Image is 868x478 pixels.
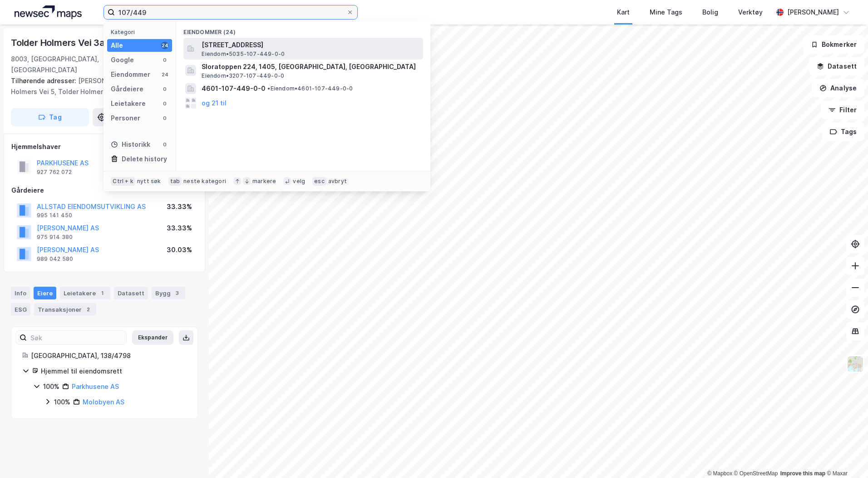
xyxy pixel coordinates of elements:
[787,7,839,18] div: [PERSON_NAME]
[267,85,270,92] span: •
[11,287,30,299] div: Info
[152,287,185,299] div: Bygg
[161,42,168,49] div: 24
[650,7,682,18] div: Mine Tags
[111,84,143,95] div: Gårdeiere
[202,40,419,50] span: [STREET_ADDRESS]
[11,303,30,316] div: ESG
[252,178,276,185] div: markere
[161,85,168,93] div: 0
[167,223,192,234] div: 33.33%
[111,69,150,80] div: Eiendommer
[72,383,119,390] a: Parkhusene AS
[34,303,96,316] div: Transaksjoner
[809,57,864,75] button: Datasett
[15,5,82,19] img: logo.a4113a55bc3d86da70a041830d287a7e.svg
[328,178,347,185] div: avbryt
[11,108,89,126] button: Tag
[111,29,172,35] div: Kategori
[111,98,146,109] div: Leietakere
[202,98,227,109] button: og 21 til
[168,177,182,186] div: tab
[11,54,124,75] div: 8003, [GEOGRAPHIC_DATA], [GEOGRAPHIC_DATA]
[84,305,93,314] div: 2
[183,178,226,185] div: neste kategori
[111,40,123,51] div: Alle
[11,141,197,152] div: Hjemmelshaver
[27,331,126,344] input: Søk
[293,178,305,185] div: velg
[847,355,864,373] img: Z
[202,61,419,72] span: Sloratoppen 224, 1405, [GEOGRAPHIC_DATA], [GEOGRAPHIC_DATA]
[822,123,864,141] button: Tags
[202,50,285,58] span: Eiendom • 5035-107-449-0-0
[54,397,70,408] div: 100%
[11,185,197,196] div: Gårdeiere
[115,5,346,19] input: Søk på adresse, matrikkel, gårdeiere, leietakere eller personer
[11,77,78,85] span: Tilhørende adresser:
[98,289,107,298] div: 1
[161,56,168,64] div: 0
[202,83,266,94] span: 4601-107-449-0-0
[11,35,107,50] div: Tolder Holmers Vei 3a
[167,244,192,255] div: 30.03%
[37,255,73,263] div: 989 042 580
[83,398,124,406] a: Molobyen AS
[161,115,168,122] div: 0
[803,35,864,54] button: Bokmerker
[176,21,430,38] div: Eiendommer (24)
[60,287,110,299] div: Leietakere
[823,434,868,478] iframe: Chat Widget
[734,470,778,477] a: OpenStreetMap
[37,234,73,241] div: 975 914 380
[111,139,150,150] div: Historikk
[34,287,56,299] div: Eiere
[812,79,864,97] button: Analyse
[823,434,868,478] div: Kontrollprogram for chat
[161,141,168,148] div: 0
[114,287,148,299] div: Datasett
[702,7,718,18] div: Bolig
[11,75,191,97] div: [PERSON_NAME] Vei 3b, Tolder Holmers Vei 5, Tolder Holmers Vei 7a
[173,289,182,298] div: 3
[161,100,168,107] div: 0
[167,201,192,212] div: 33.33%
[738,7,763,18] div: Verktøy
[122,154,167,164] div: Delete history
[780,470,825,477] a: Improve this map
[617,7,630,18] div: Kart
[132,330,173,345] button: Ekspander
[111,177,135,186] div: Ctrl + k
[37,169,72,176] div: 927 762 072
[41,366,187,377] div: Hjemmel til eiendomsrett
[137,178,161,185] div: nytt søk
[161,71,168,78] div: 24
[267,85,353,92] span: Eiendom • 4601-107-449-0-0
[821,101,864,119] button: Filter
[43,381,59,392] div: 100%
[111,113,140,124] div: Personer
[31,350,187,361] div: [GEOGRAPHIC_DATA], 138/4798
[202,72,284,80] span: Eiendom • 3207-107-449-0-0
[111,55,134,65] div: Google
[312,177,326,186] div: esc
[707,470,732,477] a: Mapbox
[37,212,72,219] div: 995 141 450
